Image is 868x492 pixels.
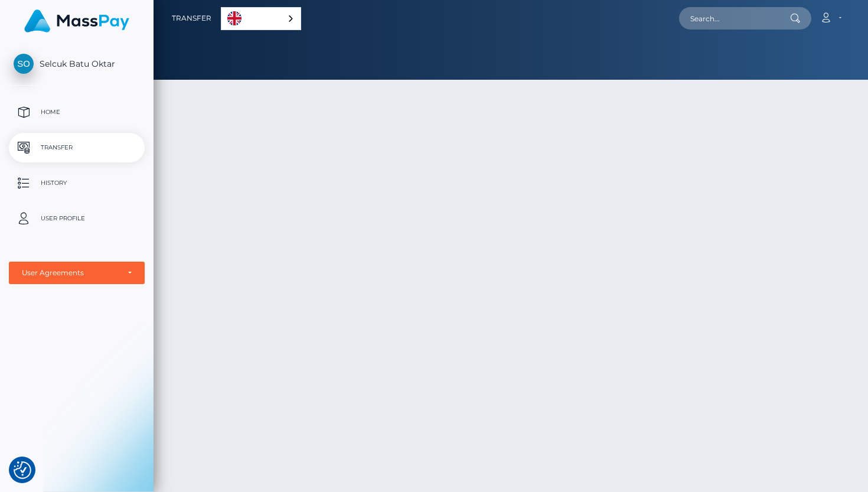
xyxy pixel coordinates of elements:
span: Selcuk Batu Oktar [9,58,145,69]
img: MassPay [24,9,129,32]
p: Home [14,103,140,121]
a: History [9,168,145,198]
div: User Agreements [22,268,119,278]
aside: Language selected: English [221,7,301,30]
button: User Agreements [9,262,145,284]
a: English [221,8,301,30]
a: Transfer [172,6,211,31]
img: Revisit consent button [14,461,31,479]
p: Transfer [14,139,140,157]
p: User Profile [14,210,140,227]
a: Transfer [9,133,145,162]
a: User Profile [9,204,145,233]
button: Consent Preferences [14,461,31,479]
p: History [14,174,140,192]
div: Language [221,7,301,30]
a: Home [9,97,145,127]
input: Search... [679,7,790,30]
